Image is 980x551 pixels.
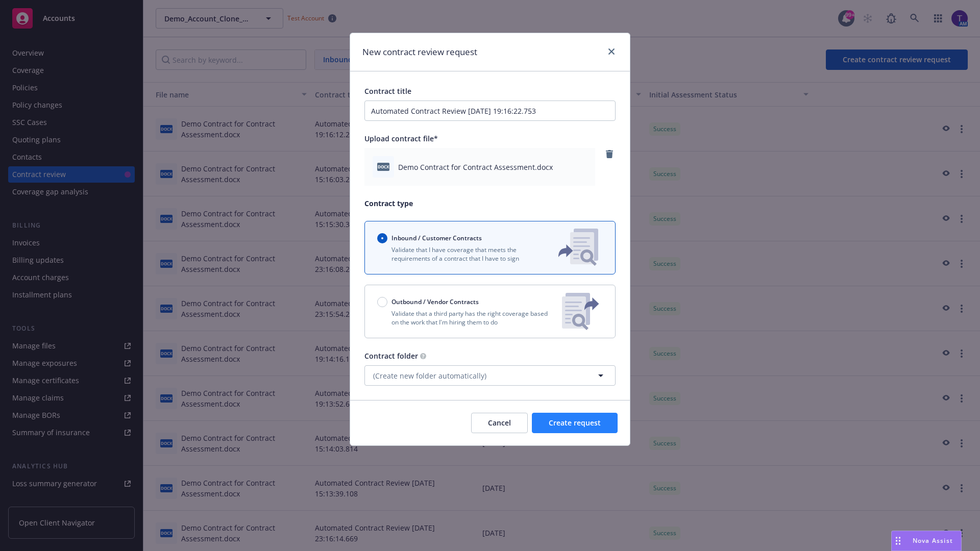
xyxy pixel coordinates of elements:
[377,309,554,327] p: Validate that a third party has the right coverage based on the work that I'm hiring them to do
[364,221,616,274] button: Inbound / Customer ContractsValidate that I have coverage that meets the requirements of a contra...
[892,531,904,550] div: Drag to move
[603,148,616,160] a: remove
[364,101,616,121] input: Enter a title for this contract
[377,163,389,170] span: docx
[605,45,618,58] a: close
[364,198,616,209] p: Contract type
[373,370,486,381] span: (Create new folder automatically)
[377,245,542,263] p: Validate that I have coverage that meets the requirements of a contract that I have to sign
[362,45,477,59] h1: New contract review request
[532,413,618,433] button: Create request
[471,413,528,433] button: Cancel
[398,162,553,172] span: Demo Contract for Contract Assessment.docx
[377,233,387,243] input: Inbound / Customer Contracts
[364,134,438,143] span: Upload contract file*
[377,297,387,307] input: Outbound / Vendor Contracts
[891,531,962,551] button: Nova Assist
[913,536,953,545] span: Nova Assist
[488,418,511,428] span: Cancel
[391,234,482,242] span: Inbound / Customer Contracts
[549,418,601,428] span: Create request
[364,285,616,338] button: Outbound / Vendor ContractsValidate that a third party has the right coverage based on the work t...
[391,297,479,306] span: Outbound / Vendor Contracts
[364,86,411,96] span: Contract title
[364,351,418,361] span: Contract folder
[364,365,616,386] button: (Create new folder automatically)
